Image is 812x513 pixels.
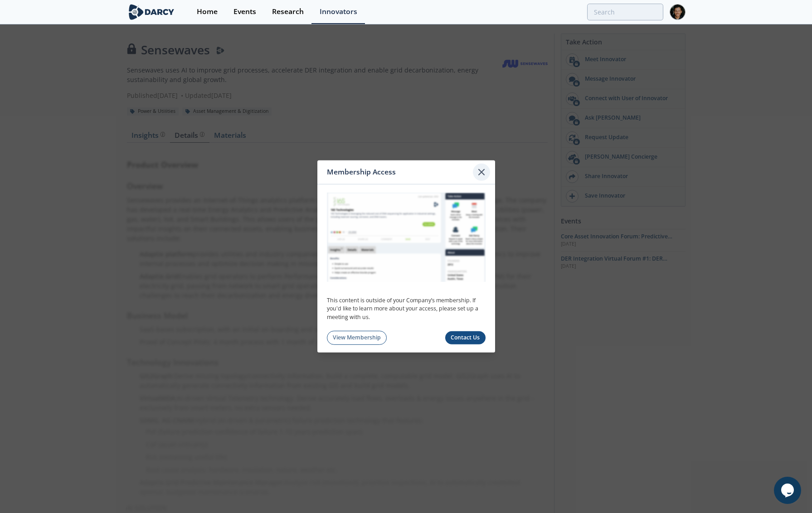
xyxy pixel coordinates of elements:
div: Research [272,8,304,15]
div: Home [197,8,218,15]
a: View Membership [327,331,387,345]
a: Contact Us [445,331,486,344]
div: Innovators [320,8,357,15]
p: This content is outside of your Company’s membership. If you'd like to learn more about your acce... [327,296,486,321]
div: Membership Access [327,164,473,181]
input: Advanced Search [587,4,663,20]
img: logo-wide.svg [127,4,176,20]
iframe: chat widget [774,477,803,504]
img: Membership [327,192,486,282]
img: Profile [670,4,686,20]
div: Events [233,8,256,15]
